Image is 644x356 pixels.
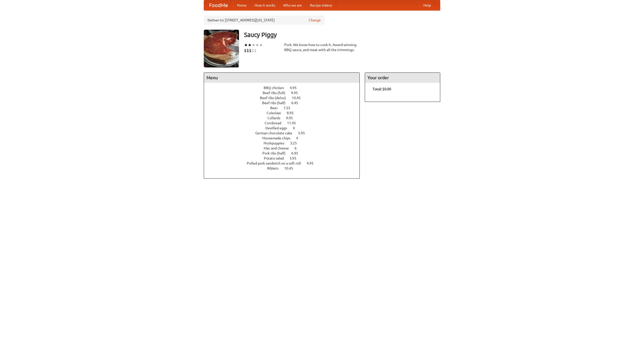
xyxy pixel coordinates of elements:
span: Collards [267,116,285,120]
div: Deliver to: [STREET_ADDRESS][US_STATE] [204,16,325,25]
span: 4.95 [307,161,318,165]
a: Cornbread 11.45 [265,121,305,125]
span: Housemade chips [262,136,295,140]
span: Cornbread [265,121,286,125]
img: angular.jpg [204,30,239,67]
a: Housemade chips 4 [262,136,307,140]
span: 9.95 [291,91,303,95]
span: Potato salad [264,156,289,160]
h4: Your order [365,73,440,83]
span: Pork ribs (half) [262,151,291,155]
span: Riblets [267,166,284,170]
span: 11.45 [287,121,301,125]
li: $ [249,48,252,53]
li: $ [254,48,257,53]
span: 8.95 [287,111,299,115]
li: ★ [259,42,263,48]
span: BBQ chicken [264,86,289,90]
a: Beef ribs (half) 6.45 [262,101,307,105]
span: 9.95 [286,116,298,120]
a: Mac and cheese 6 [264,146,306,150]
a: Change [309,18,321,23]
a: Coleslaw 8.95 [267,111,303,115]
span: 4 [293,126,300,130]
span: Pulled pork sandwich on a soft roll [247,161,306,165]
span: Devilled eggs [265,126,292,130]
span: 7.55 [284,106,295,110]
li: $ [247,48,249,53]
a: Help [419,0,435,10]
span: 3.95 [290,156,301,160]
span: 6.95 [291,151,303,155]
a: BBQ chicken 4.95 [264,86,306,90]
span: 4 [296,136,303,140]
li: ★ [244,42,248,48]
a: Who we are [279,0,306,10]
div: Pork. We know how to cook it. Award-winning BBQ sauce, and meat with all the trimmings. [284,42,360,52]
span: 5.95 [298,131,310,135]
span: Coleslaw [267,111,286,115]
li: ★ [255,42,259,48]
h3: Saucy Piggy [244,30,440,40]
a: Riblets 10.45 [267,166,302,170]
b: Total: $0.00 [373,87,391,91]
span: Mac and cheese [264,146,294,150]
span: 3.25 [290,141,302,145]
a: Home [233,0,251,10]
a: German chocolate cake 5.95 [255,131,314,135]
a: Devilled eggs 4 [265,126,304,130]
a: Pulled pork sandwich on a soft roll 4.95 [247,161,323,165]
li: ★ [248,42,252,48]
a: Collards 9.95 [267,116,302,120]
span: 4.95 [290,86,302,90]
span: 10.45 [292,96,306,100]
span: Beef ribs (half) [262,101,291,105]
span: Beer [270,106,283,110]
li: ★ [252,42,255,48]
span: Beef ribs (full) [263,91,290,95]
a: Beef ribs (full) 9.95 [263,91,307,95]
span: 6.45 [291,101,303,105]
a: Hushpuppies 3.25 [264,141,306,145]
a: Pork ribs (half) 6.95 [262,151,307,155]
a: FoodMe [204,0,233,10]
span: 6 [295,146,302,150]
li: $ [244,48,247,53]
span: Hushpuppies [264,141,289,145]
li: $ [252,48,254,53]
a: Potato salad 3.95 [264,156,306,160]
a: Beer 7.55 [270,106,300,110]
span: Beef ribs (delux) [260,96,291,100]
a: Recipe videos [306,0,336,10]
span: German chocolate cake [255,131,297,135]
h4: Menu [204,73,359,83]
a: Beef ribs (delux) 10.45 [260,96,310,100]
span: 10.45 [284,166,298,170]
a: How it works [251,0,279,10]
